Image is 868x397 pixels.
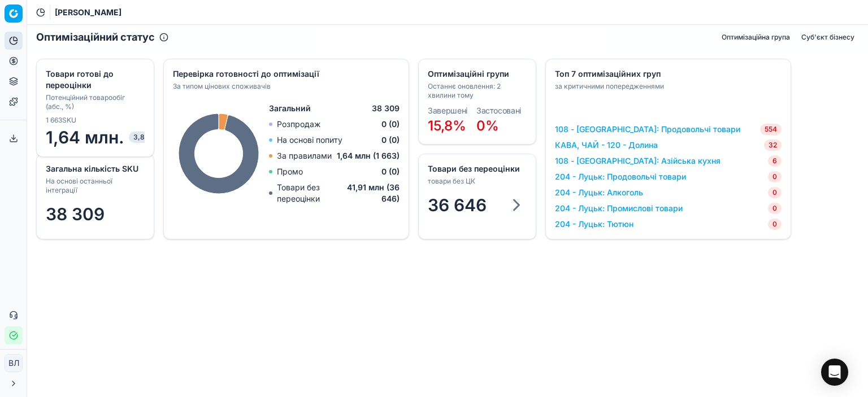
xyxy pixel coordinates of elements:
font: На основі останньої інтеграції [46,177,112,194]
font: за критичними попередженнями [555,82,664,90]
font: 0 [772,172,777,181]
font: SKU [62,116,76,124]
font: 0 [772,188,777,197]
font: Оптимізаційний статус [36,31,155,43]
font: Загальний [269,103,311,113]
font: Товари без переоцінки [277,182,320,203]
a: 108 - [GEOGRAPHIC_DATA]: Продовольчі товари [555,124,740,135]
font: Перевірка готовності до оптимізації [173,69,319,78]
font: 38 309 [46,204,105,224]
font: 41,91 млн (36 646) [347,182,400,203]
font: Товари без переоцінки [428,164,520,173]
font: 0% [476,117,499,134]
font: 6 [772,156,777,165]
font: Потенційний товарообіг (абс., %) [46,93,125,111]
a: 108 - [GEOGRAPHIC_DATA]: Азійська кухня [555,155,721,167]
font: [PERSON_NAME] [55,7,121,17]
font: Суб'єкт бізнесу [801,33,854,41]
font: 15,8% [428,117,466,134]
font: 36 646 [428,195,487,215]
a: КАВА, ЧАЙ - 120 - Долина [555,139,658,151]
font: На основі попиту [277,135,342,145]
font: Розпродаж [277,119,320,129]
font: Оптимізаційна група [722,33,790,41]
font: 0 (0) [381,119,400,129]
font: 108 - [GEOGRAPHIC_DATA]: Азійська кухня [555,156,721,165]
font: ВЛ [8,358,19,368]
font: 0 (0) [381,135,400,145]
a: 204 - Луцьк: Промислові товари [555,203,683,214]
font: Застосовані [476,106,521,115]
font: 0 [772,204,777,212]
font: Останнє оновлення: 2 хвилини тому [428,82,501,99]
font: товари без ЦК [428,177,475,185]
font: 3,8% [133,133,151,141]
font: Промо [277,167,303,176]
button: Оптимізаційна група [717,30,795,44]
font: Товари готові до переоцінки [46,69,114,90]
font: 108 - [GEOGRAPHIC_DATA]: Продовольчі товари [555,124,740,134]
font: За типом цінових споживачів [173,82,271,90]
font: КАВА, ЧАЙ - 120 - Долина [555,140,658,150]
button: ВЛ [5,354,23,372]
font: 204 - Луцьк: Тютюн [555,219,633,229]
font: 38 309 [372,103,400,113]
nav: хлібні крихти [55,7,121,18]
font: Загальна кількість SKU [46,164,138,173]
font: 0 [772,220,777,228]
font: 204 - Луцьк: Продовольчі товари [555,172,686,181]
font: 1 663 [46,116,62,124]
font: 554 [765,125,777,133]
a: 204 - Луцьк: Тютюн [555,219,633,230]
font: 204 - Луцьк: Промислові товари [555,203,683,213]
font: 0 (0) [381,167,400,176]
font: За правилами [277,151,332,160]
button: Суб'єкт бізнесу [797,30,859,44]
font: 32 [769,141,777,149]
font: 204 - Луцьк: Алкоголь [555,187,643,197]
font: Топ 7 оптимізаційних груп [555,69,661,78]
font: Завершені [428,106,467,115]
a: 204 - Луцьк: Продовольчі товари [555,171,686,182]
font: Оптимізаційні групи [428,69,509,78]
span: [PERSON_NAME] [55,7,121,18]
a: 204 - Луцьк: Алкоголь [555,187,643,198]
div: Відкрити Intercom Messenger [821,359,848,386]
font: 1,64 млн. [46,127,124,147]
font: 1,64 млн (1 663) [337,151,400,160]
